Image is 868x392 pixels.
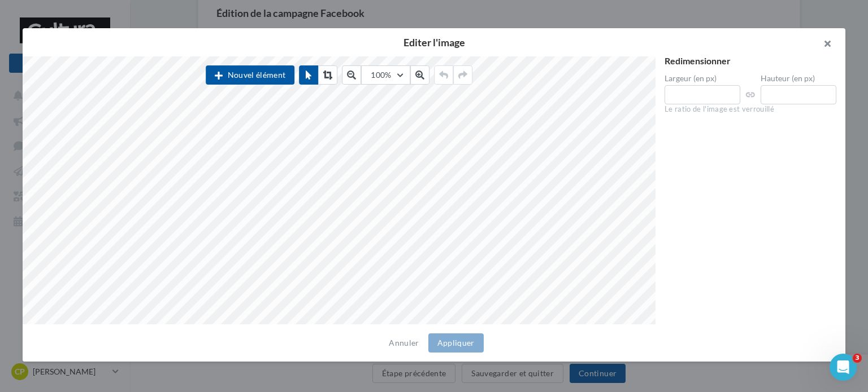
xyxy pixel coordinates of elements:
button: Nouvel élément [206,65,294,85]
label: Hauteur (en px) [761,74,836,82]
h2: Editer l'image [41,37,827,47]
button: Appliquer [428,333,484,353]
iframe: Intercom live chat [830,354,857,381]
button: Annuler [384,336,423,350]
div: Le ratio de l'image est verrouillé [665,104,836,114]
label: Largeur (en px) [665,74,740,82]
div: Redimensionner [665,56,836,65]
span: 3 [853,354,862,363]
button: 100% [361,65,410,85]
